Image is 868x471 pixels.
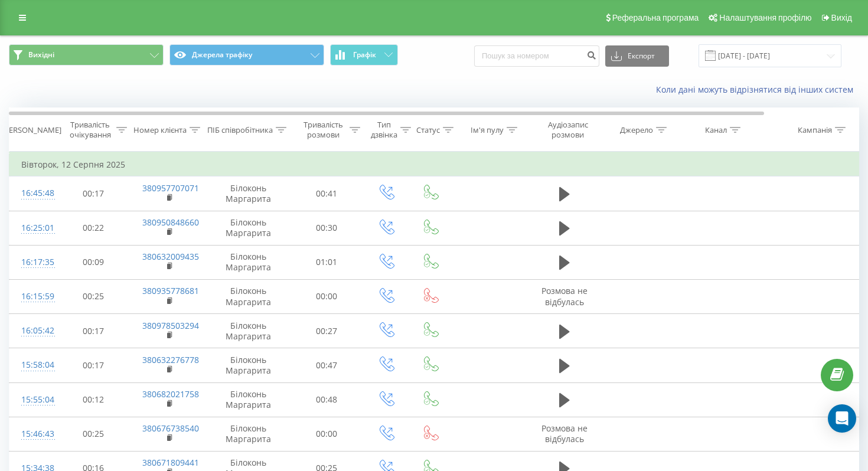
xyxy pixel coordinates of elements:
[290,176,364,211] td: 00:41
[207,314,290,348] td: Білоконь Маргарита
[605,45,669,67] button: Експорт
[57,176,130,211] td: 00:17
[21,217,45,240] div: 16:25:01
[57,245,130,279] td: 00:09
[471,125,504,135] div: Ім'я пулу
[207,417,290,451] td: Білоконь Маргарита
[474,45,599,67] input: Пошук за номером
[207,279,290,313] td: Білоконь Маргарита
[21,319,45,342] div: 16:05:42
[705,125,727,135] div: Канал
[290,245,364,279] td: 01:01
[353,51,376,59] span: Графік
[207,176,290,211] td: Білоконь Маргарита
[57,279,130,313] td: 00:25
[21,285,45,308] div: 16:15:59
[290,279,364,313] td: 00:00
[2,125,61,135] div: [PERSON_NAME]
[290,211,364,245] td: 00:30
[142,354,199,365] a: 380632276778
[142,285,199,296] a: 380935778681
[539,120,596,140] div: Аудіозапис розмови
[207,211,290,245] td: Білоконь Маргарита
[290,382,364,417] td: 00:48
[207,382,290,417] td: Білоконь Маргарита
[290,314,364,348] td: 00:27
[142,217,199,228] a: 380950848660
[620,125,653,135] div: Джерело
[416,125,440,135] div: Статус
[142,320,199,331] a: 380978503294
[57,417,130,451] td: 00:25
[57,382,130,417] td: 00:12
[67,120,113,140] div: Тривалість очікування
[798,125,832,135] div: Кампанія
[57,348,130,382] td: 00:17
[541,423,588,444] span: Розмова не відбулась
[21,423,45,446] div: 15:46:43
[9,44,164,66] button: Вихідні
[142,457,199,468] a: 380671809441
[330,44,398,66] button: Графік
[656,84,859,95] a: Коли дані можуть відрізнятися вiд інших систем
[831,13,852,22] span: Вихід
[57,211,130,245] td: 00:22
[290,417,364,451] td: 00:00
[290,348,364,382] td: 00:47
[142,388,199,400] a: 380682021758
[207,245,290,279] td: Білоконь Маргарита
[21,182,45,205] div: 16:45:48
[541,285,588,307] span: Розмова не відбулась
[300,120,347,140] div: Тривалість розмови
[142,423,199,434] a: 380676738540
[371,120,397,140] div: Тип дзвінка
[21,251,45,274] div: 16:17:35
[28,50,54,60] span: Вихідні
[169,44,324,66] button: Джерела трафіку
[828,404,856,433] div: Open Intercom Messenger
[207,125,273,135] div: ПІБ співробітника
[719,13,811,22] span: Налаштування профілю
[21,388,45,411] div: 15:55:04
[21,354,45,377] div: 15:58:04
[133,125,187,135] div: Номер клієнта
[207,348,290,382] td: Білоконь Маргарита
[142,182,199,194] a: 380957707071
[612,13,699,22] span: Реферальна програма
[57,314,130,348] td: 00:17
[142,251,199,262] a: 380632009435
